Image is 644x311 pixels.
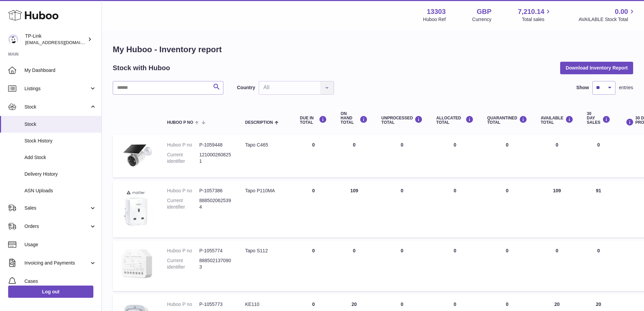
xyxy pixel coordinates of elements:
td: 0 [334,241,374,291]
dd: P-1059448 [199,142,232,148]
span: 0 [506,142,509,148]
td: 0 [374,181,429,237]
td: 0 [374,135,429,177]
dt: Huboo P no [167,188,199,194]
h2: Stock with Huboo [113,63,170,73]
div: Tapo S112 [245,248,286,254]
a: 0.00 AVAILABLE Stock Total [578,7,636,23]
span: My Dashboard [24,67,96,74]
dd: 8885021370903 [199,257,232,270]
span: Huboo P no [167,120,193,125]
div: Huboo Ref [423,16,446,23]
span: Usage [24,241,96,248]
span: Delivery History [24,171,96,177]
h1: My Huboo - Inventory report [113,44,633,55]
span: Stock History [24,138,96,144]
img: product image [119,188,153,229]
dt: Huboo P no [167,142,199,148]
td: 0 [293,135,334,177]
dt: Current identifier [167,197,199,210]
span: 0 [506,302,509,307]
td: 0 [334,135,374,177]
img: gaby.chen@tp-link.com [8,34,18,44]
span: Sales [24,205,89,211]
dd: P-1057386 [199,188,232,194]
td: 91 [580,181,617,237]
td: 0 [429,135,480,177]
dt: Current identifier [167,257,199,270]
dd: P-1055773 [199,301,232,308]
div: AVAILABLE Total [541,116,573,125]
td: 0 [580,135,617,177]
span: Add Stock [24,154,96,161]
div: Tapo P110MA [245,188,286,194]
span: ASN Uploads [24,188,96,194]
dd: 8885020625394 [199,197,232,210]
td: 0 [429,181,480,237]
strong: GBP [477,7,491,16]
label: Country [237,84,255,91]
span: Listings [24,85,89,92]
span: Stock [24,104,89,110]
img: product image [119,248,153,283]
span: 0 [506,188,509,193]
span: Stock [24,121,96,128]
td: 109 [334,181,374,237]
td: 0 [293,241,334,291]
img: product image [119,142,153,169]
div: Tapo C465 [245,142,286,148]
span: Total sales [522,16,552,23]
div: TP-Link [25,33,86,46]
div: QUARANTINED Total [487,116,527,125]
td: 0 [374,241,429,291]
span: AVAILABLE Stock Total [578,16,636,23]
div: DUE IN TOTAL [300,116,327,125]
td: 0 [429,241,480,291]
td: 0 [580,241,617,291]
div: KE110 [245,301,286,308]
dt: Huboo P no [167,301,199,308]
strong: 13303 [427,7,446,16]
a: Log out [8,286,93,298]
div: UNPROCESSED Total [381,116,423,125]
dt: Huboo P no [167,248,199,254]
span: 0.00 [615,7,628,16]
span: entries [619,84,633,91]
span: Cases [24,278,96,285]
div: Currency [472,16,492,23]
span: Orders [24,223,89,230]
dt: Current identifier [167,152,199,164]
span: Invoicing and Payments [24,260,89,266]
span: 7,210.14 [518,7,545,16]
a: 7,210.14 Total sales [518,7,552,23]
span: [EMAIL_ADDRESS][DOMAIN_NAME] [25,40,100,45]
dd: P-1055774 [199,248,232,254]
div: ALLOCATED Total [436,116,474,125]
button: Download Inventory Report [560,62,633,74]
span: Description [245,120,273,125]
div: 30 DAY SALES [587,112,610,125]
td: 109 [534,181,580,237]
label: Show [576,84,589,91]
td: 0 [293,181,334,237]
span: 0 [506,248,509,253]
div: ON HAND Total [341,112,368,125]
td: 0 [534,241,580,291]
dd: 1210002608251 [199,152,232,164]
td: 0 [534,135,580,177]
